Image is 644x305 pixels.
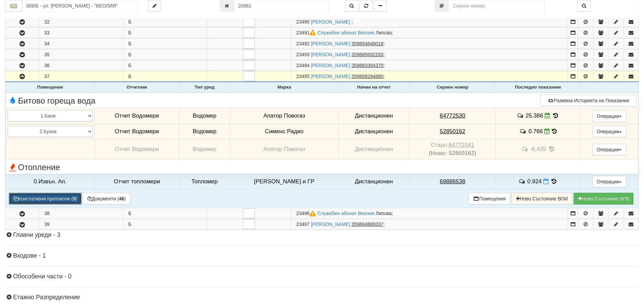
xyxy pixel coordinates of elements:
td: ; [291,49,568,60]
span: Отчет Водомери [115,128,159,135]
span: История на забележките [518,178,527,185]
button: Документи (46) [83,193,130,204]
button: Новo Състояние БГВ [574,193,633,204]
td: Дистанционен [339,108,409,124]
button: Операции [592,126,627,137]
td: 32 [39,16,123,27]
td: 35 [39,49,123,60]
td: Водомер [179,124,230,139]
td: Водомер [179,139,230,159]
button: Размяна Историята на Показания [540,95,636,106]
td: 33 [39,27,123,38]
tcxspan: Call 359883394370 via 3CX [352,63,383,68]
td: ; [291,208,568,219]
td: Дистанционен [339,139,409,159]
span: История на забележките [517,112,526,119]
span: История на показанията [550,178,558,185]
th: Марка [230,82,339,92]
tcxspan: Call 52850162 via 3CX [440,128,466,135]
span: Отчет Водомери [115,112,159,119]
span: Партида № [296,41,310,46]
a: [PERSON_NAME] [311,222,350,227]
td: Б [123,219,207,230]
h4: Етажно Разпределение [5,294,639,301]
span: Партида № [296,63,310,68]
button: Операции [592,110,627,122]
b: (Ново: 52850162) [429,150,476,156]
td: Б [123,60,207,71]
i: Нов Отчет към 29/09/2025 [543,179,549,184]
span: Партида № [296,222,310,227]
span: Битово гореща вода [8,96,95,105]
span: Отчет Водомери [115,146,159,152]
td: ; [291,38,568,49]
tcxspan: Call 359894648018 via 3CX [352,41,383,46]
span: Партида № [296,19,310,25]
td: Водомер [179,108,230,124]
a: [PERSON_NAME] [311,63,350,68]
th: Тип уред [179,82,230,92]
th: Сериен номер [409,82,496,92]
i: Редакция Отчет към 29/09/2025 [545,113,550,119]
td: 0.Извън. Ап. [6,174,95,189]
span: 25.386 [526,112,543,119]
td: Б [123,208,207,219]
button: Помещения [469,193,510,204]
td: Сименс Радио [230,124,339,139]
td: ; [291,219,568,230]
th: Начин на отчет [339,82,409,92]
td: ; [291,27,568,38]
span: Партида № [296,52,310,57]
a: [PERSON_NAME] [311,19,350,25]
h4: Входове - 1 [5,253,639,259]
span: История на показанията [552,112,560,119]
td: ; [291,16,568,27]
td: [PERSON_NAME] и ГР [230,174,339,189]
span: Отопление [8,163,60,172]
td: Б [123,16,207,27]
td: Б [123,27,207,38]
tcxspan: Call 359885692293 via 3CX [352,52,383,57]
tcxspan: Call 64772541 via 3CX [449,142,474,148]
td: ; [291,60,568,71]
tcxspan: Call 359894889337 via 3CX [352,222,383,227]
span: История на показанията [548,146,555,152]
td: 39 [39,219,123,230]
span: Липсва [376,211,392,216]
h4: Главни уреди - 3 [5,232,639,239]
span: Партида № [296,30,317,35]
td: 38 [39,208,123,219]
button: Ново Състояние ВОИ [512,193,572,204]
td: 34 [39,38,123,49]
span: История на показанията [552,128,557,135]
span: -6.435 [530,146,546,153]
a: [PERSON_NAME] [311,74,350,79]
span: Партида № [296,74,310,79]
button: Операции [592,176,627,187]
th: Отчетник [95,82,179,92]
b: 46 [119,196,125,201]
td: Дистанционен [339,124,409,139]
span: 0.766 [529,128,543,135]
span: История на забележките [521,146,530,152]
td: ; [291,71,568,82]
i: Редакция Отчет към 29/09/2025 [544,128,550,134]
span: Партида № [296,211,317,216]
a: [PERSON_NAME] [311,41,350,46]
button: Операции [592,144,627,155]
h4: Обособени части - 0 [5,273,639,280]
td: 37 [39,71,123,82]
th: Последно показание [496,82,581,92]
td: Б [123,49,207,60]
a: Служебен абонат Веолия [317,211,374,216]
td: Б [123,71,207,82]
tcxspan: Call 69886538 via 3CX [440,178,466,185]
a: Служебен абонат Веолия [317,30,374,35]
span: Липсва [376,30,392,35]
span: 0.924 [527,178,542,185]
a: [PERSON_NAME] [311,52,350,57]
tcxspan: Call 64772530 via 3CX [440,112,466,119]
td: Апатор Повогаз [230,108,339,124]
th: Помещение [6,82,95,92]
b: 5 [73,196,76,201]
